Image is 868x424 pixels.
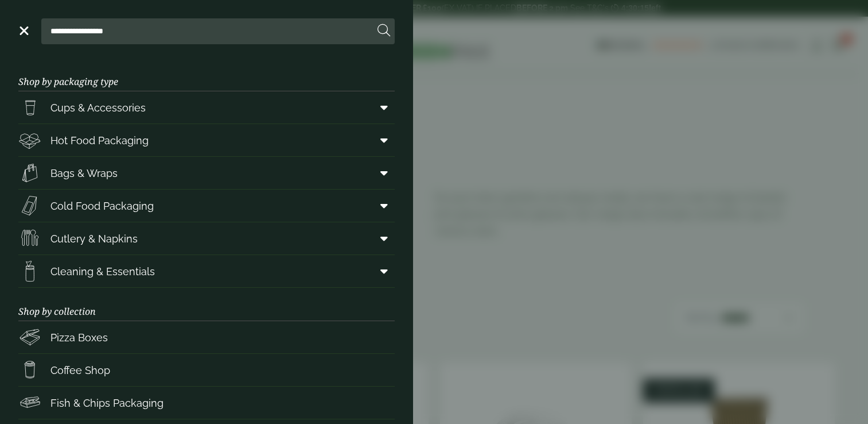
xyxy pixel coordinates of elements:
img: FishNchip_box.svg [18,391,41,414]
a: Cutlery & Napkins [18,222,395,255]
a: Coffee Shop [18,354,395,386]
a: Bags & Wraps [18,157,395,189]
span: Cups & Accessories [50,100,146,115]
span: Fish & Chips Packaging [50,395,164,411]
span: Cleaning & Essentials [50,264,155,279]
span: Cold Food Packaging [50,198,154,214]
a: Pizza Boxes [18,321,395,353]
span: Bags & Wraps [50,165,118,181]
img: Deli_box.svg [18,129,41,152]
img: Pizza_boxes.svg [18,326,41,349]
img: Paper_carriers.svg [18,161,41,184]
a: Cups & Accessories [18,91,395,124]
span: Pizza Boxes [50,330,108,345]
a: Hot Food Packaging [18,124,395,156]
img: HotDrink_paperCup.svg [18,359,41,381]
a: Cold Food Packaging [18,190,395,222]
span: Coffee Shop [50,363,110,378]
h3: Shop by packaging type [18,58,395,91]
span: Hot Food Packaging [50,133,149,148]
img: PintNhalf_cup.svg [18,96,41,119]
span: Cutlery & Napkins [50,231,138,246]
img: Sandwich_box.svg [18,194,41,217]
a: Fish & Chips Packaging [18,387,395,419]
a: Cleaning & Essentials [18,255,395,287]
h3: Shop by collection [18,288,395,321]
img: open-wipe.svg [18,260,41,283]
img: Cutlery.svg [18,227,41,250]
